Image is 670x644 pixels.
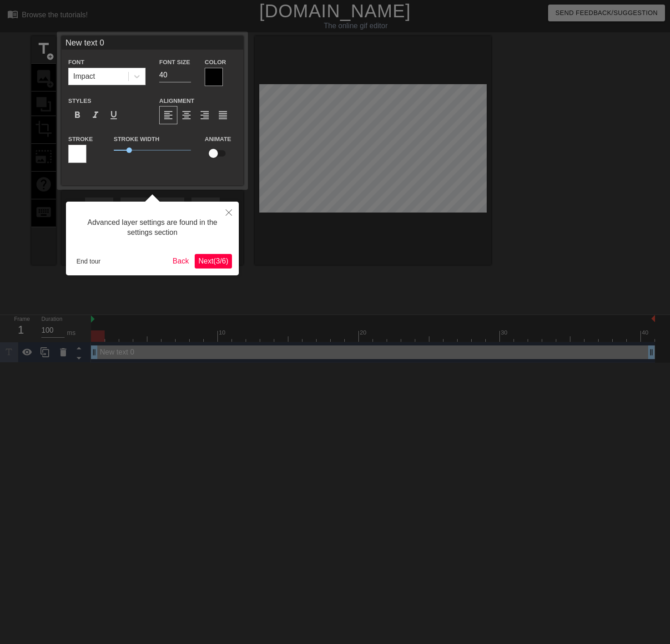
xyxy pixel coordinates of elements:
[169,254,193,269] button: Back
[219,202,239,223] button: Close
[195,254,232,269] button: Next
[198,257,228,265] span: Next ( 3 / 6 )
[73,254,104,268] button: End tour
[73,208,232,247] div: Advanced layer settings are found in the settings section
